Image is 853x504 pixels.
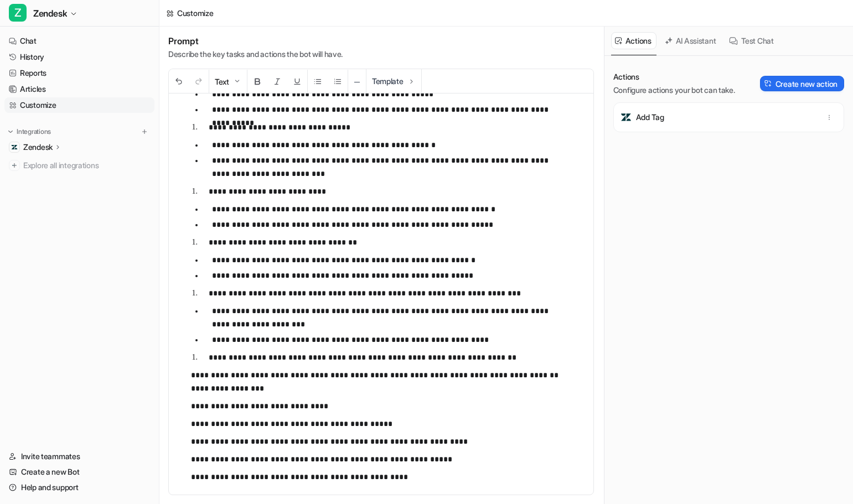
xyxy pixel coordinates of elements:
[23,142,53,153] p: Zendesk
[611,32,656,49] button: Actions
[613,85,735,96] p: Configure actions your bot can take.
[407,77,416,86] img: Template
[760,76,844,91] button: Create new action
[168,49,343,60] p: Describe the key tasks and actions the bot will have.
[4,97,154,113] a: Customize
[4,81,154,97] a: Articles
[273,77,282,86] img: Italic
[308,70,328,93] button: Unordered List
[267,70,287,93] button: Italic
[209,70,247,93] button: Text
[328,70,348,93] button: Ordered List
[621,112,632,123] img: Add Tag icon
[333,77,342,86] img: Ordered List
[4,49,154,65] a: History
[4,449,154,464] a: Invite teammates
[177,7,213,19] div: Customize
[141,128,148,136] img: menu_add.svg
[348,70,366,93] button: ─
[7,128,14,136] img: expand menu
[23,157,150,174] span: Explore all integrations
[168,35,343,46] h1: Prompt
[366,69,421,93] button: Template
[661,32,721,49] button: AI Assistant
[9,160,20,171] img: explore all integrations
[293,77,302,86] img: Underline
[4,126,54,137] button: Integrations
[613,71,735,82] p: Actions
[636,112,664,123] p: Add Tag
[287,70,307,93] button: Underline
[33,6,67,21] span: Zendesk
[313,77,322,86] img: Unordered List
[189,70,209,93] button: Redo
[4,464,154,480] a: Create a new Bot
[9,4,27,22] span: Z
[169,70,189,93] button: Undo
[4,480,154,495] a: Help and support
[253,77,262,86] img: Bold
[174,77,183,86] img: Undo
[17,127,51,136] p: Integrations
[232,77,241,86] img: Dropdown Down Arrow
[4,33,154,49] a: Chat
[764,80,772,87] img: Create action
[247,70,267,93] button: Bold
[725,32,778,49] button: Test Chat
[4,65,154,81] a: Reports
[4,158,154,173] a: Explore all integrations
[194,77,203,86] img: Redo
[11,144,18,150] img: Zendesk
